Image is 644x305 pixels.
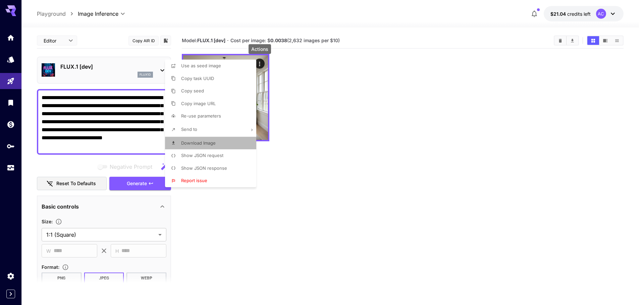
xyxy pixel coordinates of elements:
span: Show JSON response [181,165,227,171]
span: Re-use parameters [181,113,221,119]
span: Report issue [181,178,207,183]
div: Actions [249,44,271,54]
span: Show JSON request [181,153,223,158]
span: Copy image URL [181,101,216,106]
span: Download Image [181,140,216,146]
span: Send to [181,127,197,132]
span: Use as seed image [181,63,221,68]
span: Copy task UUID [181,76,214,81]
span: Copy seed [181,88,204,93]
